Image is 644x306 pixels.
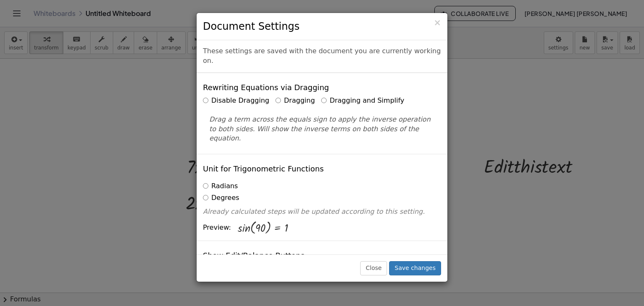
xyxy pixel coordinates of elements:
[360,261,387,275] button: Close
[203,252,304,260] h4: Show Edit/Balance Buttons
[434,18,441,27] button: Close
[275,98,281,103] input: Dragging
[203,183,208,189] input: Radians
[203,193,239,203] label: Degrees
[203,96,269,106] label: Disable Dragging
[434,18,441,28] span: ×
[209,115,435,144] p: Drag a term across the equals sign to apply the inverse operation to both sides. Will show the in...
[389,261,441,275] button: Save changes
[203,182,238,191] label: Radians
[197,40,447,73] div: These settings are saved with the document you are currently working on.
[203,223,231,233] span: Preview:
[275,96,315,106] label: Dragging
[203,83,329,92] h4: Rewriting Equations via Dragging
[203,98,208,103] input: Disable Dragging
[203,165,324,173] h4: Unit for Trigonometric Functions
[203,207,441,217] p: Already calculated steps will be updated according to this setting.
[321,96,404,106] label: Dragging and Simplify
[321,98,327,103] input: Dragging and Simplify
[203,195,208,200] input: Degrees
[203,19,441,34] h3: Document Settings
